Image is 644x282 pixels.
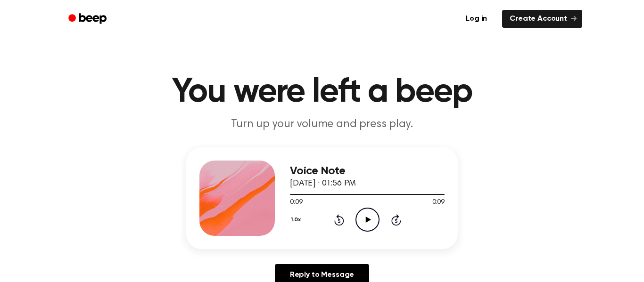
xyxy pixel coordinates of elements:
span: [DATE] · 01:56 PM [290,179,356,188]
span: 0:09 [432,198,445,208]
span: 0:09 [290,198,302,208]
a: Beep [62,10,115,28]
a: Log in [456,8,496,30]
a: Create Account [502,10,582,28]
h1: You were left a beep [81,75,563,109]
p: Turn up your volume and press play. [141,117,503,132]
button: 1.0x [290,212,304,228]
h3: Voice Note [290,165,445,177]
